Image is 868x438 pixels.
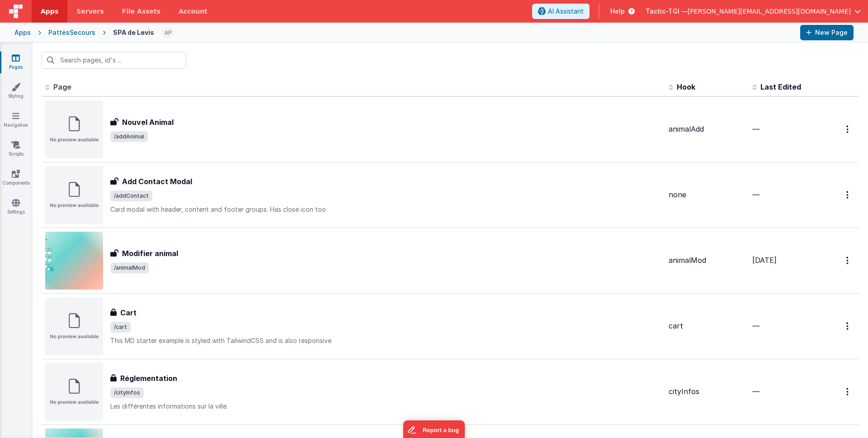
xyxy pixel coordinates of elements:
[122,176,192,187] h3: Add Contact Modal
[122,248,178,259] h3: Modifier animal
[110,402,661,411] p: Les différentes informations sur la ville.
[110,190,152,201] span: /addContact
[760,82,801,91] span: Last Edited
[646,7,688,16] span: Tactic-TGI —
[841,186,855,204] button: Options
[42,52,186,69] input: Search pages, id's ...
[548,7,584,16] span: AI Assistant
[113,28,154,37] div: SPA de Levis
[752,190,759,199] span: —
[110,387,144,398] span: /cityInfos
[110,131,148,142] span: /addAnimal
[669,124,745,134] div: animalAdd
[532,4,590,19] button: AI Assistant
[120,373,177,384] h3: Réglementation
[752,387,759,396] span: —
[120,307,137,318] h3: Cart
[800,25,854,40] button: New Page
[110,262,149,273] span: /animalMod
[752,124,759,133] span: —
[841,382,855,401] button: Options
[688,7,851,16] span: [PERSON_NAME][EMAIL_ADDRESS][DOMAIN_NAME]
[669,255,745,266] div: animalMod
[76,7,104,16] span: Servers
[610,7,625,16] span: Help
[110,322,131,333] span: /cart
[669,190,745,200] div: none
[669,321,745,331] div: cart
[162,26,175,39] img: c78abd8586fb0502950fd3f28e86ae42
[110,205,661,214] p: Card modal with header, content and footer groups. Has close icon too
[41,7,58,16] span: Apps
[841,251,855,270] button: Options
[752,321,759,330] span: —
[841,317,855,335] button: Options
[48,28,95,37] div: PattesSecours
[14,28,31,37] div: Apps
[53,82,71,91] span: Page
[752,256,777,265] span: [DATE]
[669,386,745,397] div: cityInfos
[122,117,174,128] h3: Nouvel Animal
[677,82,695,91] span: Hook
[122,7,161,16] span: File Assets
[841,120,855,138] button: Options
[646,7,861,16] button: Tactic-TGI — [PERSON_NAME][EMAIL_ADDRESS][DOMAIN_NAME]
[110,336,661,345] p: This MD starter example is styled with TailwindCSS and is also responsive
